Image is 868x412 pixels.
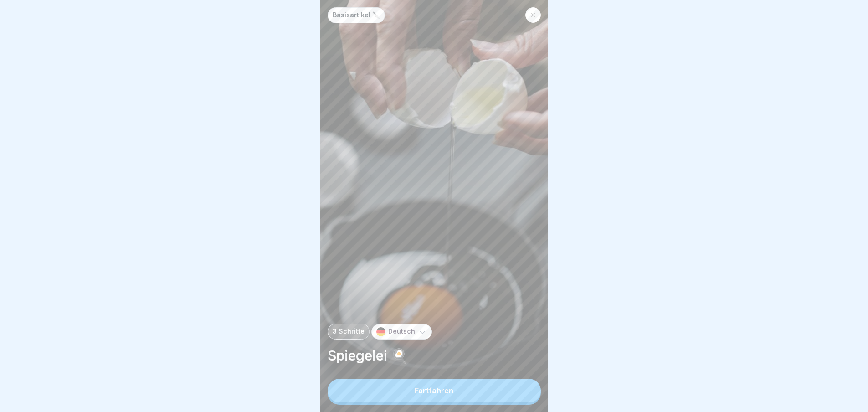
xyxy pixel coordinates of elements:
[328,347,541,364] p: Spiegelei 🍳
[333,328,365,335] p: 3 Schritte
[388,328,415,335] p: Deutsch
[376,327,385,336] img: de.svg
[328,379,541,402] button: Fortfahren
[333,11,380,19] p: Basisartikel 🔪
[415,386,453,395] div: Fortfahren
